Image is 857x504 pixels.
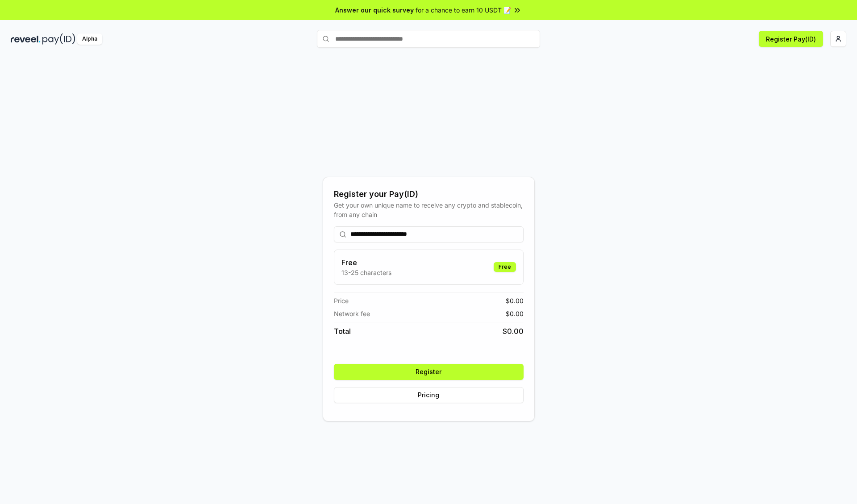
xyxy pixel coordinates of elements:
[759,31,823,47] button: Register Pay(ID)
[334,309,370,318] span: Network fee
[334,200,524,219] div: Get your own unique name to receive any crypto and stablecoin, from any chain
[42,33,75,45] img: pay_id
[334,326,351,337] span: Total
[11,33,41,45] img: reveel_dark
[503,326,524,337] span: $ 0.00
[341,257,391,268] h3: Free
[506,309,524,318] span: $ 0.00
[334,188,524,200] div: Register your Pay(ID)
[334,364,524,380] button: Register
[334,387,524,403] button: Pricing
[335,5,414,15] span: Answer our quick survey
[77,33,102,45] div: Alpha
[341,268,391,277] p: 13-25 characters
[506,296,524,305] span: $ 0.00
[416,5,511,15] span: for a chance to earn 10 USDT 📝
[494,262,516,272] div: Free
[334,296,349,305] span: Price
